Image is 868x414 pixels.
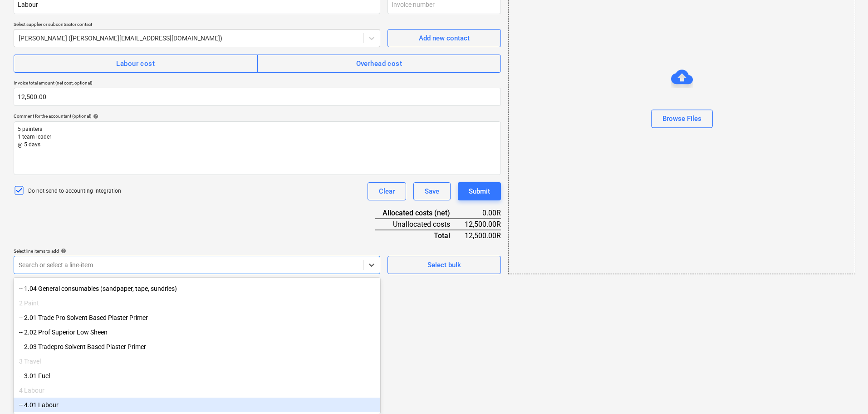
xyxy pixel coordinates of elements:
p: Do not send to accounting integration [28,187,121,195]
div: 4 Labour [14,383,380,398]
div: Allocated costs (net) [375,208,465,219]
button: Save [413,182,451,200]
div: 12,500.00R [465,230,501,241]
div: Unallocated costs [375,219,465,230]
div: -- 2.02 Prof Superior Low Sheen [14,325,380,339]
div: Browse Files [662,113,701,125]
div: Overhead cost [356,58,402,70]
div: -- 3.01 Fuel [14,369,380,383]
span: help [91,114,98,119]
span: @ 5 days [18,141,40,148]
div: Select line-items to add [14,248,380,254]
div: Save [425,185,439,197]
div: 0.00R [465,208,501,219]
button: Browse Files [651,110,713,128]
div: -- 1.04 General consumables (sandpaper, tape, sundries) [14,281,380,296]
button: Labour cost [14,55,258,73]
div: -- 2.03 Tradepro Solvent Based Plaster Primer [14,339,380,354]
div: 3 Travel [14,354,380,369]
button: Select bulk [387,256,501,274]
p: Invoice total amount (net cost, optional) [14,80,501,88]
div: Submit [469,185,490,197]
div: Select bulk [427,259,461,271]
span: help [59,248,66,254]
div: Comment for the accountant (optional) [14,113,501,119]
span: 5 painters [18,126,42,132]
span: 1 team leader [18,134,51,140]
div: Total [375,230,465,241]
button: Clear [368,182,406,200]
div: -- 2.01 Trade Pro Solvent Based Plaster Primer [14,310,380,325]
div: 12,500.00R [465,219,501,230]
p: Select supplier or subcontractor contact [14,21,380,29]
button: Overhead cost [257,55,501,73]
div: Clear [379,185,395,197]
div: -- 4.01 Labour [14,398,380,412]
div: Labour cost [116,58,155,70]
iframe: Chat Widget [823,370,868,414]
div: 2 Paint [14,296,380,310]
input: Invoice total amount (net cost, optional) [14,88,501,106]
div: Add new contact [419,32,470,44]
button: Submit [458,182,501,200]
button: Add new contact [387,29,501,47]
